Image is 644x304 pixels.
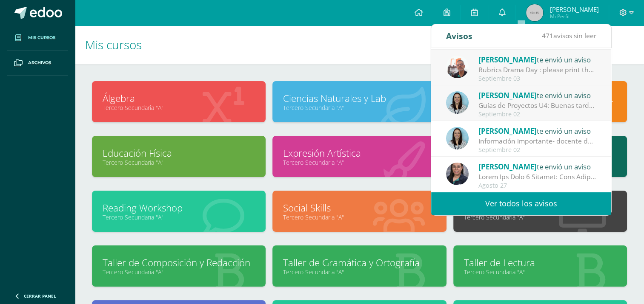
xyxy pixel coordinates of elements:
[478,90,597,101] div: te envió un aviso
[478,182,597,189] div: Agosto 27
[283,92,435,105] a: Ciencias Naturales y Lab
[103,92,255,105] a: Álgebra
[103,201,255,214] a: Reading Workshop
[103,256,255,269] a: Taller de Composición y Redacción
[464,256,616,269] a: Taller de Lectura
[526,4,543,21] img: 45x45
[103,268,255,276] a: Tercero Secundaria "A"
[550,5,598,14] span: [PERSON_NAME]
[478,54,597,65] div: te envió un aviso
[28,34,55,41] span: Mis cursos
[478,162,537,172] span: [PERSON_NAME]
[431,192,611,215] a: Ver todos los avisos
[283,268,435,276] a: Tercero Secundaria "A"
[446,127,469,149] img: aed16db0a88ebd6752f21681ad1200a1.png
[478,111,597,118] div: Septiembre 02
[478,90,537,100] span: [PERSON_NAME]
[283,201,435,214] a: Social Skills
[478,75,597,82] div: Septiembre 03
[103,158,255,166] a: Tercero Secundaria "A"
[478,161,597,172] div: te envió un aviso
[478,101,597,110] div: Guías de Proyectos U4: Buenas tardes padres de familia y estudiantes de 9o grado: Compartimos las...
[24,293,56,299] span: Cerrar panel
[478,172,597,182] div: Drama Day Unit 4 Project: Dear Parents, We are excited to announce that our Drama Day is coming u...
[446,56,469,78] img: 9d45b6fafb3e0c9761eab55bf4e32414.png
[464,213,616,221] a: Tercero Secundaria "A"
[478,126,537,136] span: [PERSON_NAME]
[542,31,553,40] span: 471
[7,51,68,76] a: Archivos
[446,163,469,185] img: 6fb385528ffb729c9b944b13f11ee051.png
[283,213,435,221] a: Tercero Secundaria "A"
[542,31,596,40] span: avisos sin leer
[446,91,469,114] img: aed16db0a88ebd6752f21681ad1200a1.png
[478,65,597,75] div: Rubrics Drama Day : please print these RUBRICS and bring them on monday
[464,268,616,276] a: Tercero Secundaria "A"
[478,136,597,146] div: Información importante- docente de Álgebra: Buenos días estimados padres de familia: Comparto inf...
[103,146,255,160] a: Educación Física
[103,213,255,221] a: Tercero Secundaria "A"
[283,158,435,166] a: Tercero Secundaria "A"
[85,37,142,53] span: Mis cursos
[550,13,598,20] span: Mi Perfil
[103,104,255,112] a: Tercero Secundaria "A"
[283,256,435,269] a: Taller de Gramática y Ortografía
[283,146,435,160] a: Expresión Artística
[478,125,597,136] div: te envió un aviso
[478,146,597,154] div: Septiembre 02
[283,104,435,112] a: Tercero Secundaria "A"
[7,25,68,51] a: Mis cursos
[478,55,537,65] span: [PERSON_NAME]
[446,24,472,48] div: Avisos
[28,59,51,66] span: Archivos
